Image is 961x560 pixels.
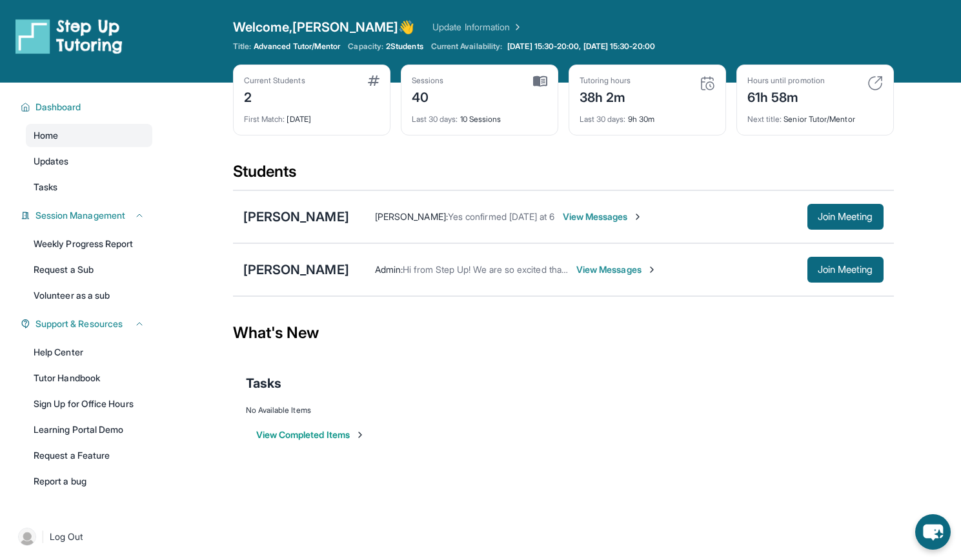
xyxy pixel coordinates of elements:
[18,528,36,546] img: user-img
[244,75,305,86] div: Current Students
[533,75,547,87] img: card
[386,41,423,52] span: 2 Students
[510,21,523,34] img: Chevron Right
[26,392,152,415] a: Sign Up for Office Hours
[41,529,45,545] span: |
[700,75,715,91] img: card
[576,263,657,276] span: View Messages
[233,305,894,361] div: What's New
[30,317,145,330] button: Support & Resources
[254,41,340,52] span: Advanced Tutor/Mentor
[26,470,152,493] a: Report a bug
[26,444,152,467] a: Request a Feature
[432,21,523,34] a: Update Information
[507,41,655,52] span: [DATE] 15:30-20:00, [DATE] 15:30-20:00
[35,317,123,330] span: Support & Resources
[35,209,125,222] span: Session Management
[563,210,643,223] span: View Messages
[505,41,658,52] a: [DATE] 15:30-20:00, [DATE] 15:30-20:00
[26,284,152,307] a: Volunteer as a sub
[243,261,349,279] div: [PERSON_NAME]
[412,114,458,124] span: Last 30 days :
[26,232,152,255] a: Weekly Progress Report
[233,161,894,190] div: Students
[26,418,152,441] a: Learning Portal Demo
[233,41,251,52] span: Title:
[580,75,631,86] div: Tutoring hours
[246,374,281,392] span: Tasks
[647,265,657,275] img: Chevron-Right
[26,258,152,281] a: Request a Sub
[867,75,883,91] img: card
[243,208,349,226] div: [PERSON_NAME]
[34,155,69,168] span: Updates
[375,211,448,222] span: [PERSON_NAME] :
[13,523,152,551] a: |Log Out
[244,86,305,106] div: 2
[747,86,825,106] div: 61h 58m
[26,175,152,199] a: Tasks
[15,18,123,54] img: logo
[50,530,83,543] span: Log Out
[368,75,379,86] img: card
[807,257,884,283] button: Join Meeting
[256,428,365,441] button: View Completed Items
[580,114,626,124] span: Last 30 days :
[412,75,444,86] div: Sessions
[348,41,383,52] span: Capacity:
[35,101,81,114] span: Dashboard
[26,366,152,390] a: Tutor Handbook
[375,264,403,275] span: Admin :
[580,86,631,106] div: 38h 2m
[747,114,782,124] span: Next title :
[412,106,547,125] div: 10 Sessions
[747,106,883,125] div: Senior Tutor/Mentor
[818,213,873,221] span: Join Meeting
[807,204,884,230] button: Join Meeting
[412,86,444,106] div: 40
[26,150,152,173] a: Updates
[34,181,57,194] span: Tasks
[431,41,502,52] span: Current Availability:
[26,341,152,364] a: Help Center
[30,209,145,222] button: Session Management
[448,211,555,222] span: Yes confirmed [DATE] at 6
[26,124,152,147] a: Home
[915,514,951,550] button: chat-button
[244,106,379,125] div: [DATE]
[632,212,643,222] img: Chevron-Right
[34,129,58,142] span: Home
[580,106,715,125] div: 9h 30m
[233,18,415,36] span: Welcome, [PERSON_NAME] 👋
[244,114,285,124] span: First Match :
[30,101,145,114] button: Dashboard
[246,405,881,415] div: No Available Items
[747,75,825,86] div: Hours until promotion
[818,266,873,274] span: Join Meeting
